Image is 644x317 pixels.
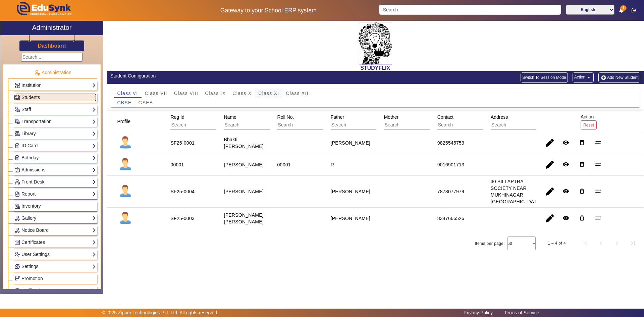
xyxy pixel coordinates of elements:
[328,111,399,132] div: Father
[117,91,138,96] span: Class VI
[585,74,592,81] mat-icon: arrow_drop_down
[170,140,195,146] div: SF25-0001
[258,91,279,96] span: Class XI
[562,161,569,168] mat-icon: remove_red_eye
[117,183,134,200] img: profile.png
[579,139,585,146] mat-icon: delete_outline
[609,235,625,251] button: Next page
[139,100,153,105] span: GSEB
[600,75,607,81] img: add-new-student.png
[14,94,96,101] a: Students
[38,42,66,49] a: Dashboard
[222,111,292,132] div: Name
[224,114,236,120] span: Name
[488,111,559,132] div: Address
[593,235,609,251] button: Previous page
[107,65,644,71] h2: STUDYFLIX
[384,114,399,120] span: Mother
[437,140,464,146] div: 9825545753
[205,91,226,96] span: Class IX
[437,161,464,168] div: 9016901713
[437,114,453,120] span: Contact
[437,188,464,195] div: 7878077979
[579,215,585,221] mat-icon: delete_outline
[521,72,568,83] button: Switch To Session Mode
[21,203,41,209] span: Inventory
[165,7,372,14] h5: Gateway to your School ERP system
[170,215,195,222] div: SF25-0003
[579,188,585,195] mat-icon: delete_outline
[491,178,541,205] div: 30 BILLAPTRA SOCIETY NEAR MUKHINAGAR [GEOGRAPHIC_DATA]
[331,188,370,195] div: [PERSON_NAME]
[170,188,195,195] div: SF25-0004
[331,121,391,129] input: Search
[435,111,506,132] div: Contact
[562,215,569,221] mat-icon: remove_red_eye
[21,95,40,100] span: Students
[359,22,392,65] img: 2da83ddf-6089-4dce-a9e2-416746467bdd
[168,111,239,132] div: Reg Id
[117,119,130,124] span: Profile
[224,121,284,129] input: Search
[117,100,131,105] span: CBSE
[277,114,294,120] span: Roll No.
[21,53,83,62] input: Search...
[595,215,601,221] mat-icon: sync_alt
[581,120,597,129] button: Reset
[331,140,370,146] div: [PERSON_NAME]
[595,188,601,195] mat-icon: sync_alt
[595,139,601,146] mat-icon: sync_alt
[460,308,496,317] a: Privacy Policy
[475,240,505,247] div: Items per page:
[501,308,542,317] a: Terms of Service
[15,204,20,209] img: Inventory.png
[579,161,585,168] mat-icon: delete_outline
[38,43,66,49] h3: Dashboard
[21,276,43,281] span: Promotion
[331,161,334,168] div: R
[224,137,264,149] staff-with-status: Bhakti [PERSON_NAME]
[117,135,134,151] img: profile.png
[491,121,551,129] input: Search
[573,72,594,83] button: Action
[14,275,96,282] a: Promotion
[170,161,184,168] div: 00001
[562,139,569,146] mat-icon: remove_red_eye
[382,111,452,132] div: Mother
[224,212,264,224] staff-with-status: [PERSON_NAME] [PERSON_NAME]
[277,121,337,129] input: Search
[437,121,497,129] input: Search
[275,111,346,132] div: Roll No.
[8,69,97,76] p: Administration
[0,21,103,35] a: Administrator
[32,23,72,32] h2: Administrator
[102,309,219,316] p: © 2025 Zipper Technologies Pvt. Ltd. All rights reserved.
[174,91,198,96] span: Class VIII
[170,114,184,120] span: Reg Id
[15,276,20,281] img: Branchoperations.png
[277,161,291,168] div: 00001
[595,161,601,168] mat-icon: sync_alt
[384,121,444,129] input: Search
[491,114,508,120] span: Address
[224,162,264,167] staff-with-status: [PERSON_NAME]
[14,202,96,210] a: Inventory
[577,235,593,251] button: First page
[379,5,561,15] input: Search
[34,70,40,76] img: Administration.png
[625,235,641,251] button: Last page
[331,114,344,120] span: Father
[15,95,20,100] img: Students.png
[145,91,167,96] span: Class VII
[115,115,139,127] div: Profile
[117,156,134,173] img: profile.png
[620,5,627,11] span: 1
[110,72,372,80] div: Student Configuration
[224,189,264,194] staff-with-status: [PERSON_NAME]
[170,121,230,129] input: Search
[562,188,569,195] mat-icon: remove_red_eye
[232,91,252,96] span: Class X
[437,215,464,222] div: 8347666526
[598,72,640,83] button: Add New Student
[117,210,134,227] img: profile.png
